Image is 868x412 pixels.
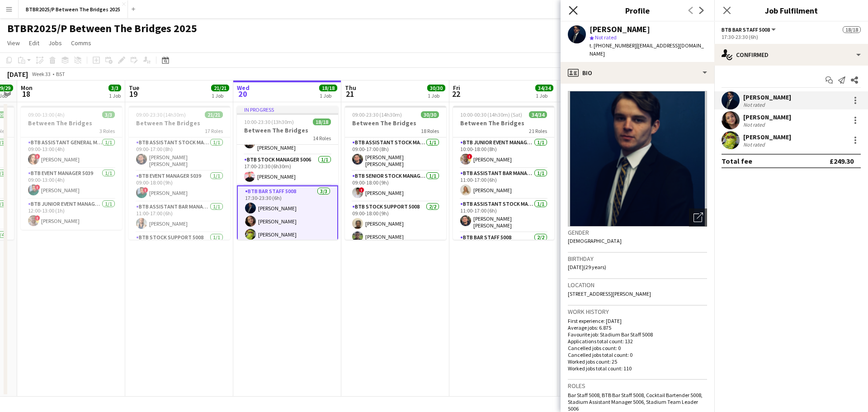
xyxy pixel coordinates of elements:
[743,93,791,101] div: [PERSON_NAME]
[722,33,861,40] div: 17:30-23:30 (6h)
[590,42,637,49] span: t. [PHONE_NUMBER]
[529,111,547,118] span: 34/34
[345,171,446,202] app-card-role: BTB Senior Stock Manager 50061/109:00-18:00 (9h)![PERSON_NAME]
[568,324,707,331] p: Average jobs: 6.875
[313,118,331,125] span: 18/18
[19,89,33,99] span: 18
[568,338,707,345] p: Applications total count: 132
[590,42,704,57] span: | [EMAIL_ADDRESS][DOMAIN_NAME]
[127,89,139,99] span: 19
[21,119,122,127] h3: Between The Bridges
[467,154,472,159] span: !
[421,128,439,134] span: 18 Roles
[136,111,186,118] span: 09:00-23:30 (14h30m)
[143,187,148,193] span: !
[67,37,95,49] a: Comms
[109,92,121,99] div: 1 Job
[320,92,337,99] div: 1 Job
[71,39,91,47] span: Comms
[743,141,767,148] div: Not rated
[453,84,460,92] span: Fri
[99,128,115,134] span: 3 Roles
[568,290,651,297] span: [STREET_ADDRESS][PERSON_NAME]
[236,89,250,99] span: 20
[237,106,338,240] app-job-card: In progress10:00-23:30 (13h30m)18/18Between The Bridges14 Roles[PERSON_NAME]BTB Assistant Bar Man...
[48,39,62,47] span: Jobs
[535,85,553,91] span: 34/34
[714,44,868,66] div: Confirmed
[352,111,402,118] span: 09:00-23:30 (14h30m)
[453,106,554,240] app-job-card: 10:00-00:30 (14h30m) (Sat)34/34Between The Bridges21 RolesBTB Junior Event Manager 50391/110:00-1...
[568,331,707,338] p: Favourite job: Stadium Bar Staff 5008
[561,5,714,16] h3: Profile
[568,317,707,324] p: First experience: [DATE]
[129,84,139,92] span: Tue
[237,84,250,92] span: Wed
[560,89,571,99] span: 23
[568,255,707,263] h3: Birthday
[7,70,28,79] div: [DATE]
[21,168,122,199] app-card-role: BTB Event Manager 50391/109:00-13:00 (4h)![PERSON_NAME]
[359,187,364,193] span: !
[237,155,338,185] app-card-role: BTB Stock Manager 50061/117:00-23:30 (6h30m)[PERSON_NAME]
[452,89,460,99] span: 22
[21,106,122,230] app-job-card: 09:00-13:00 (4h)3/3Between The Bridges3 RolesBTB Assistant General Manager 50061/109:00-13:00 (4h...
[843,26,861,33] span: 18/18
[129,119,230,127] h3: Between The Bridges
[568,345,707,351] p: Cancelled jobs count: 0
[561,62,714,84] div: Bio
[743,113,791,121] div: [PERSON_NAME]
[7,22,197,35] h1: BTBR2025/P Between The Bridges 2025
[21,199,122,230] app-card-role: BTB Junior Event Manager 50391/112:00-13:00 (1h)![PERSON_NAME]
[19,0,128,18] button: BTBR2025/P Between The Bridges 2025
[722,156,752,166] div: Total fee
[345,119,446,127] h3: Between The Bridges
[29,39,39,47] span: Edit
[427,85,445,91] span: 30/30
[7,39,20,47] span: View
[21,137,122,168] app-card-role: BTB Assistant General Manager 50061/109:00-13:00 (4h)![PERSON_NAME]
[345,84,356,92] span: Thu
[319,85,337,91] span: 18/18
[237,126,338,134] h3: Between The Bridges
[568,351,707,358] p: Cancelled jobs total count: 0
[568,264,606,270] span: [DATE] (29 years)
[568,237,622,244] span: [DEMOGRAPHIC_DATA]
[212,92,229,99] div: 1 Job
[830,156,854,166] div: £249.30
[30,71,52,77] span: Week 33
[529,128,547,134] span: 21 Roles
[345,137,446,171] app-card-role: BTB Assistant Stock Manager 50061/109:00-17:00 (8h)[PERSON_NAME] [PERSON_NAME]
[590,25,650,33] div: [PERSON_NAME]
[743,133,791,141] div: [PERSON_NAME]
[129,202,230,232] app-card-role: BTB Assistant Bar Manager 50061/111:00-17:00 (6h)[PERSON_NAME]
[237,185,338,244] app-card-role: BTB Bar Staff 50083/317:30-23:30 (6h)[PERSON_NAME][PERSON_NAME][PERSON_NAME]
[129,137,230,171] app-card-role: BTB Assistant Stock Manager 50061/109:00-17:00 (8h)[PERSON_NAME] [PERSON_NAME]
[56,71,65,77] div: BST
[237,106,338,113] div: In progress
[345,106,446,240] div: 09:00-23:30 (14h30m)30/30Between The Bridges18 RolesBTB Assistant Stock Manager 50061/109:00-17:0...
[345,202,446,246] app-card-role: BTB Stock support 50082/209:00-18:00 (9h)[PERSON_NAME][PERSON_NAME]
[536,92,553,99] div: 1 Job
[102,111,115,118] span: 3/3
[722,26,770,33] span: BTB Bar Staff 5008
[35,154,40,159] span: !
[108,85,121,91] span: 3/3
[21,84,33,92] span: Mon
[129,106,230,240] app-job-card: 09:00-23:30 (14h30m)21/21Between The Bridges17 RolesBTB Assistant Stock Manager 50061/109:00-17:0...
[453,168,554,199] app-card-role: BTB Assistant Bar Manager 50061/111:00-17:00 (6h)[PERSON_NAME]
[743,101,767,108] div: Not rated
[453,232,554,276] app-card-role: BTB Bar Staff 50082/2
[453,137,554,168] app-card-role: BTB Junior Event Manager 50391/110:00-18:00 (8h)![PERSON_NAME]
[4,37,24,49] a: View
[568,91,707,227] img: Crew avatar or photo
[35,215,40,221] span: !
[344,89,356,99] span: 21
[568,392,703,412] span: Bar Staff 5008, BTB Bar Staff 5008, Cocktail Bartender 5008, Stadium Assistant Manager 5006, Stad...
[211,85,229,91] span: 21/21
[205,128,223,134] span: 17 Roles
